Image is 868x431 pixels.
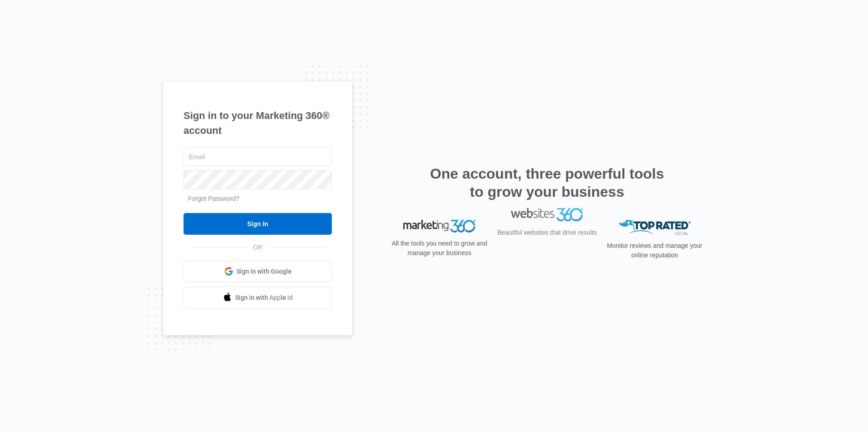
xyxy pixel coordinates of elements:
h2: One account, three powerful tools to grow your business [427,165,667,201]
p: Monitor reviews and manage your online reputation [604,241,705,260]
img: Top Rated Local [618,220,691,235]
span: Sign in with Google [236,267,292,276]
span: OR [247,243,269,252]
a: Sign in with Apple Id [184,287,332,308]
p: All the tools you need to grow and manage your business [389,239,490,258]
h1: Sign in to your Marketing 360® account [184,108,332,138]
a: Forgot Password? [188,195,240,202]
span: Sign in with Apple Id [235,293,293,303]
img: Websites 360 [511,220,583,233]
input: Sign In [184,213,332,235]
p: Beautiful websites that drive results [496,240,598,249]
input: Email [184,147,332,166]
img: Marketing 360 [403,220,476,232]
a: Sign in with Google [184,260,332,282]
